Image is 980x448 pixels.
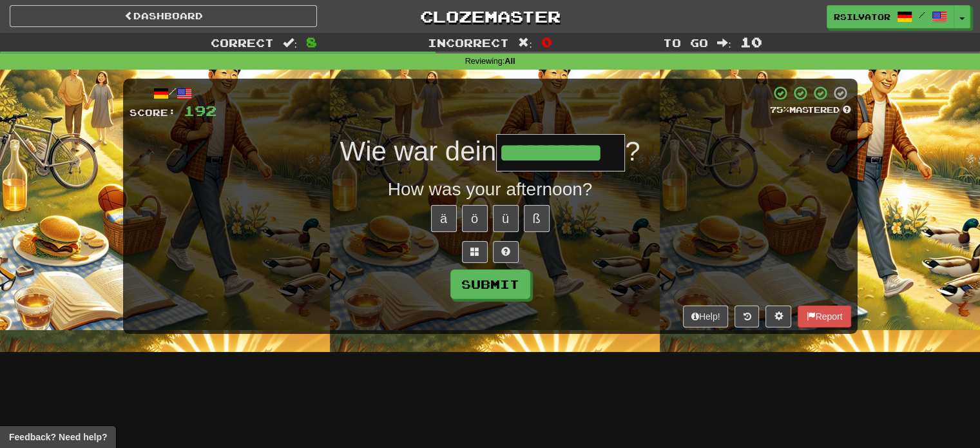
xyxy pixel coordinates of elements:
[10,5,317,27] a: Dashboard
[184,102,216,119] span: 192
[306,34,317,50] span: 8
[518,37,532,48] span: :
[735,306,759,327] button: Round history (alt+y)
[336,5,644,28] a: Clozemaster
[340,136,496,166] span: Wie war dein
[541,34,552,50] span: 0
[450,269,530,299] button: Submit
[827,5,954,28] a: rsilvator /
[683,306,729,327] button: Help!
[919,10,925,19] span: /
[770,104,789,115] span: 75 %
[740,34,762,50] span: 10
[130,85,216,101] div: /
[130,177,851,202] div: How was your afternoon?
[770,104,851,116] div: Mastered
[717,37,731,48] span: :
[493,205,519,232] button: ü
[798,306,850,327] button: Report
[130,107,176,118] span: Score:
[431,205,457,232] button: ä
[283,37,297,48] span: :
[663,36,708,49] span: To go
[9,431,107,443] span: Open feedback widget
[493,241,519,263] button: Single letter hint - you only get 1 per sentence and score half the points! alt+h
[462,241,488,263] button: Switch sentence to multiple choice alt+p
[834,11,890,23] span: rsilvator
[625,136,640,166] span: ?
[428,36,509,49] span: Incorrect
[211,36,274,49] span: Correct
[504,57,515,66] strong: All
[524,205,550,232] button: ß
[462,205,488,232] button: ö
